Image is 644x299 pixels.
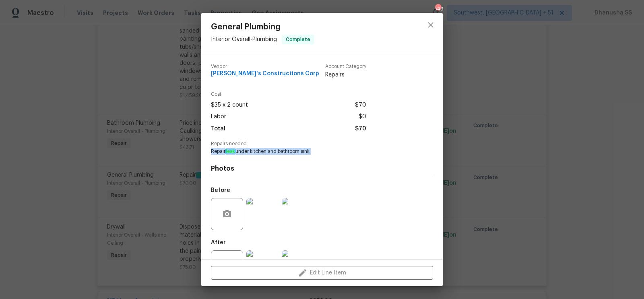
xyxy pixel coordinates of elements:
span: $70 [355,123,366,135]
span: Repairs needed [211,141,433,146]
span: [PERSON_NAME]'s Constructions Corp [211,71,319,77]
span: Complete [283,35,314,43]
span: $35 x 2 count [211,99,248,111]
span: Interior Overall - Plumbing [211,37,277,42]
div: 749 [435,5,441,13]
span: Labor [211,111,226,123]
em: leak [225,148,235,154]
h5: After [211,240,226,245]
span: Vendor [211,64,319,69]
h4: Photos [211,165,433,173]
span: Account Category [325,64,366,69]
span: General Plumbing [211,23,314,31]
span: Total [211,123,225,135]
button: close [421,15,440,35]
span: Cost [211,92,366,97]
span: Repairs [325,71,366,79]
span: $70 [355,99,366,111]
span: $0 [359,111,366,123]
span: Repair under kitchen and bathroom sink [211,148,411,155]
h5: Before [211,188,230,193]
